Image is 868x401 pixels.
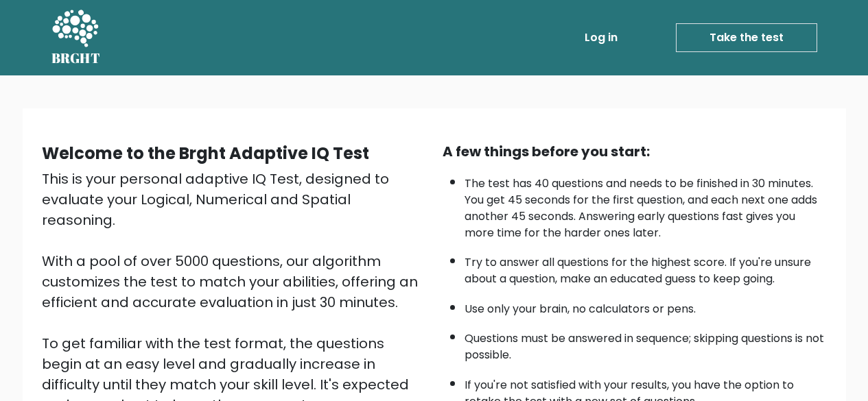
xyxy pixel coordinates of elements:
li: Try to answer all questions for the highest score. If you're unsure about a question, make an edu... [465,247,827,287]
a: BRGHT [51,5,101,70]
a: Take the test [676,23,817,52]
a: Log in [579,24,623,51]
li: Use only your brain, no calculators or pens. [465,294,827,317]
li: The test has 40 questions and needs to be finished in 30 minutes. You get 45 seconds for the firs... [465,169,827,241]
h5: BRGHT [51,50,101,66]
b: Welcome to the Brght Adaptive IQ Test [42,142,369,165]
div: A few things before you start: [443,141,827,162]
li: Questions must be answered in sequence; skipping questions is not possible. [465,324,827,363]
